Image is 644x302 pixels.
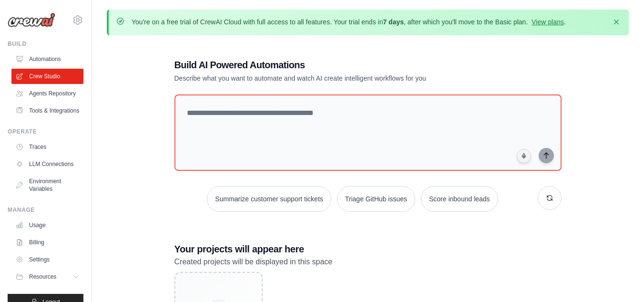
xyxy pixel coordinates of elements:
[11,269,83,284] button: Resources
[132,17,566,27] p: You're on a free trial of CrewAI Cloud with full access to all features. Your trial ends in , aft...
[11,252,83,267] a: Settings
[11,235,83,250] a: Billing
[11,218,83,233] a: Usage
[8,40,83,48] div: Build
[517,149,531,163] button: Click to speak your automation idea
[174,242,562,256] h3: Your projects will appear here
[207,186,331,212] button: Summarize customer support tickets
[8,206,83,214] div: Manage
[421,186,498,212] button: Score inbound leads
[11,139,83,155] a: Traces
[8,128,83,135] div: Operate
[532,18,563,26] a: View plans
[11,103,83,118] a: Tools & Integrations
[11,156,83,172] a: LLM Connections
[174,58,495,72] h1: Build AI Powered Automations
[29,273,56,281] span: Resources
[174,256,562,268] p: Created projects will be displayed in this space
[538,186,562,210] button: Get new suggestions
[383,18,404,26] strong: 7 days
[8,13,55,27] img: Logo
[11,69,83,84] a: Crew Studio
[11,86,83,101] a: Agents Repository
[11,52,83,67] a: Automations
[11,174,83,197] a: Environment Variables
[174,73,495,83] p: Describe what you want to automate and watch AI create intelligent workflows for you
[337,186,415,212] button: Triage GitHub issues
